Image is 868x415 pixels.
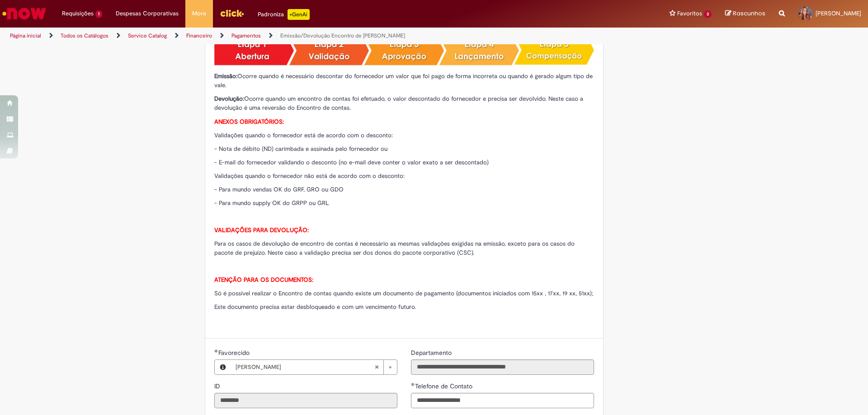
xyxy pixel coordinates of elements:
[214,159,489,166] span: - E-mail do fornecedor validando o desconto (no e-mail deve conter o valor exato a ser descontado)
[214,186,344,193] span: - Para mundo vendas OK do GRF, GRO ou GDO
[214,131,393,139] span: Validações quando o fornecedor está de acordo com o desconto:
[214,382,222,390] span: Somente leitura - ID
[214,349,218,353] span: Obrigatório Preenchido
[214,289,593,297] span: Só é possível realizar o Encontro de contas quando existe um documento de pagamento (documentos i...
[214,118,284,126] strong: ANEXOS OBRIGATÓRIOS:
[192,9,206,18] span: More
[218,349,251,357] span: Necessários - Favorecido
[231,32,261,39] a: Pagamentos
[214,303,416,311] span: Este documento precisa estar desbloqueado e com um vencimento futuro.
[280,32,405,39] a: Emissão/Devolução Encontro de [PERSON_NAME]
[816,9,861,17] span: [PERSON_NAME]
[1,5,47,23] img: ServiceNow
[411,348,453,357] label: Somente leitura - Departamento
[214,72,237,80] strong: Emissão:
[677,9,702,18] span: Favoritos
[214,95,583,112] span: Ocorre quando um encontro de contas foi efetuado, o valor descontado do fornecedor e precisa ser ...
[214,382,222,391] label: Somente leitura - ID
[236,360,374,374] span: [PERSON_NAME]
[214,172,405,180] span: Validações quando o fornecedor não está de acordo com o desconto:
[128,32,167,39] a: Service Catalog
[61,32,108,39] a: Todos os Catálogos
[214,95,244,103] strong: Devolução:
[116,9,179,18] span: Despesas Corporativas
[214,199,329,207] span: - Para mundo supply OK do GRPP ou GRL
[704,10,712,18] span: 3
[231,360,397,374] a: [PERSON_NAME]Limpar campo Favorecido
[411,393,594,408] input: Telefone de Contato
[62,9,94,18] span: Requisições
[214,226,309,234] strong: VALIDAÇÕES PARA DEVOLUÇÃO:
[186,32,212,39] a: Financeiro
[214,393,397,408] input: ID
[411,359,594,375] input: Departamento
[215,360,231,374] button: Favorecido, Visualizar este registro Pollyanna Keila da Silva Camara
[10,32,41,39] a: Página inicial
[7,28,572,44] ul: Trilhas de página
[288,9,310,20] p: +GenAi
[214,145,387,153] span: - Nota de débito (ND) carimbada e assinada pelo fornecedor ou
[733,9,765,18] span: Rascunhos
[220,6,244,20] img: click_logo_yellow_360x200.png
[411,382,415,386] span: Obrigatório Preenchido
[411,349,453,357] span: Somente leitura - Departamento
[370,360,383,374] abbr: Limpar campo Favorecido
[214,276,313,284] strong: ATENÇÃO PARA OS DOCUMENTOS:
[95,10,102,18] span: 1
[214,240,575,256] span: Para os casos de devolução de encontro de contas é necessário as mesmas validações exigidas na em...
[415,382,474,390] span: Telefone de Contato
[725,9,765,18] a: Rascunhos
[258,9,310,20] div: Padroniza
[214,72,593,89] span: Ocorre quando é necessário descontar do fornecedor um valor que foi pago de forma incorreta ou qu...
